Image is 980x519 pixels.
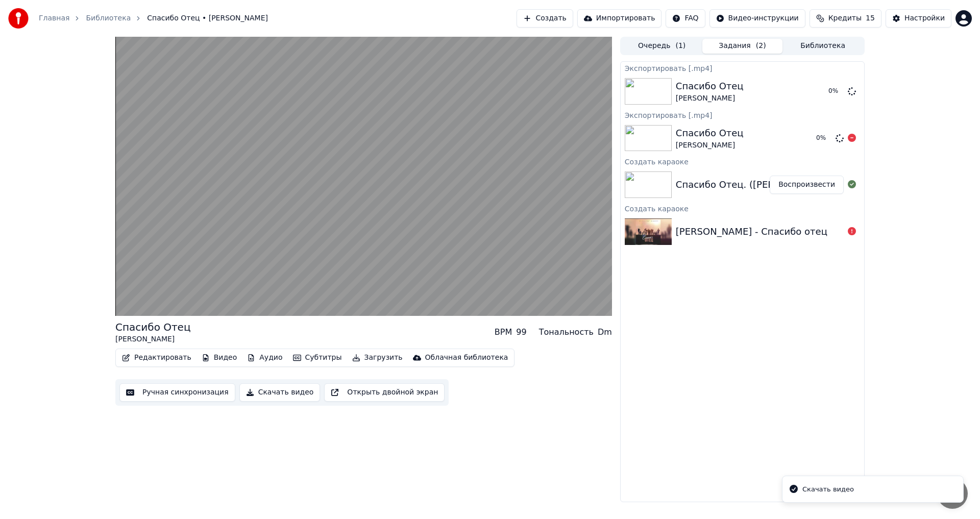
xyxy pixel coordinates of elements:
div: Спасибо Отец [676,79,744,93]
button: Библиотека [782,39,863,54]
div: [PERSON_NAME] [115,334,191,344]
div: Создать караоке [621,202,864,214]
button: Создать [517,9,573,28]
img: youka [8,8,29,29]
button: Видео [198,351,241,365]
a: Главная [39,13,69,23]
button: Скачать видео [239,383,321,402]
div: [PERSON_NAME] [676,140,744,151]
div: 0 % [828,87,844,95]
button: Открыть двойной экран [324,383,445,402]
div: Настройки [904,13,945,23]
div: Экспортировать [.mp4] [621,62,864,74]
div: 99 [516,326,526,338]
button: Импортировать [577,9,662,28]
div: [PERSON_NAME] [676,93,744,104]
div: Спасибо Отец [676,126,744,140]
div: Dm [598,326,612,338]
span: Кредиты [828,13,862,23]
div: Экспортировать [.mp4] [621,109,864,121]
button: Ручная синхронизация [119,383,235,402]
button: Очередь [622,39,702,54]
button: Кредиты15 [810,9,881,28]
span: ( 1 ) [675,41,685,51]
nav: breadcrumb [39,13,268,23]
button: Субтитры [289,351,346,365]
div: Облачная библиотека [425,353,508,363]
button: Редактировать [118,351,195,365]
div: Скачать видео [802,484,854,495]
a: Библиотека [86,13,131,23]
div: BPM [495,326,512,338]
button: Аудио [243,351,286,365]
span: 15 [866,13,875,23]
button: Видео-инструкции [709,9,805,28]
div: [PERSON_NAME] - Спасибо отец [676,225,827,239]
button: Загрузить [348,351,407,365]
div: Тональность [539,326,594,338]
div: Спасибо Отец [115,320,191,334]
button: FAQ [666,9,705,28]
button: Задания [702,39,783,54]
span: Спасибо Отец • [PERSON_NAME] [147,13,268,23]
span: ( 2 ) [756,41,766,51]
div: Создать караоке [621,155,864,167]
button: Настройки [886,9,951,28]
div: 0 % [816,134,831,142]
button: Воспроизвести [770,176,844,194]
